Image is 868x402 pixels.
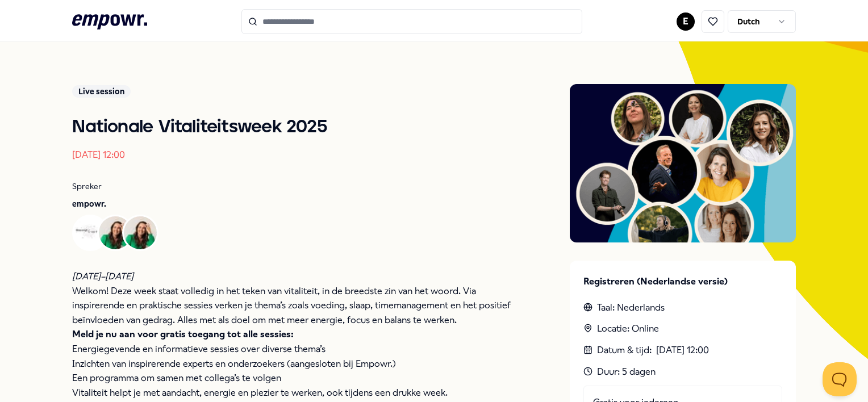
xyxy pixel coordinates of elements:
[583,300,782,315] div: Taal: Nederlands
[72,386,524,400] p: Vitaliteit helpt je met aandacht, energie en plezier te werken, ook tijdens een drukke week.
[72,371,524,386] p: Een programma om samen met collega’s te volgen
[677,12,695,31] button: E
[583,343,782,358] div: Datum & tijd :
[656,343,709,358] time: [DATE] 12:00
[72,180,524,192] p: Spreker
[99,216,132,249] img: Avatar
[241,9,582,34] input: Search for products, categories or subcategories
[72,342,524,357] p: Energiegevende en informatieve sessies over diverse thema’s
[583,365,782,379] div: Duur: 5 dagen
[74,216,107,249] img: Avatar
[72,198,524,210] p: empowr.
[72,85,131,98] div: Live session
[72,149,125,160] time: [DATE] 12:00
[583,321,782,336] div: Locatie: Online
[72,116,524,139] h1: Nationale Vitaliteitsweek 2025
[823,362,857,396] iframe: Help Scout Beacon - Open
[124,216,157,249] img: Avatar
[72,357,524,371] p: Inzichten van inspirerende experts en onderzoekers (aangesloten bij Empowr.)
[583,274,782,289] p: Registreren (Nederlandse versie)
[72,284,524,328] p: Welkom! Deze week staat volledig in het teken van vitaliteit, in de breedste zin van het woord. V...
[570,84,796,243] img: Presenter image
[72,271,133,282] em: [DATE]–[DATE]
[72,329,294,340] strong: Meld je nu aan voor gratis toegang tot alle sessies:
